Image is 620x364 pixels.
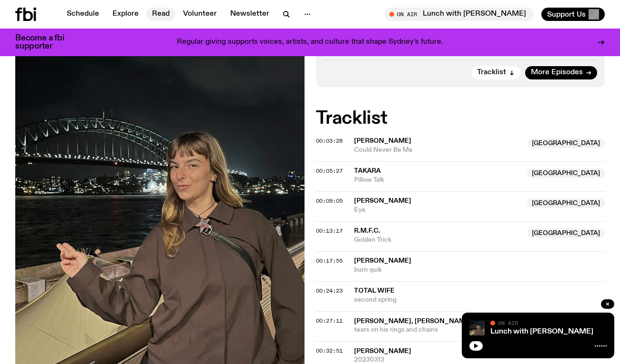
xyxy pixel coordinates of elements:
[354,325,605,334] span: tears on his rings and chains
[354,295,605,305] span: second spring
[316,227,343,235] span: 00:13:17
[477,69,506,76] span: Tracklist
[490,328,593,335] a: Lunch with [PERSON_NAME]
[316,287,343,295] span: 00:24:23
[316,347,343,354] span: 00:32:51
[177,8,223,21] a: Volunteer
[354,266,605,275] span: burn quik
[354,236,522,245] span: Golden Trick
[316,197,343,205] span: 00:09:05
[177,38,443,47] p: Regular giving supports voices, artists, and culture that shape Sydney’s future.
[61,8,105,21] a: Schedule
[527,138,605,148] span: [GEOGRAPHIC_DATA]
[224,8,275,21] a: Newsletter
[354,257,411,264] span: [PERSON_NAME]
[316,257,343,265] span: 00:17:55
[527,228,605,238] span: [GEOGRAPHIC_DATA]
[354,227,380,234] span: R.M.F.C.
[107,8,144,21] a: Explore
[531,69,583,76] span: More Episodes
[385,8,534,21] button: On AirLunch with [PERSON_NAME]
[471,66,520,79] button: Tracklist
[527,168,605,178] span: [GEOGRAPHIC_DATA]
[354,348,411,354] span: [PERSON_NAME]
[469,320,485,335] img: Izzy Page stands above looking down at Opera Bar. She poses in front of the Harbour Bridge in the...
[354,138,411,144] span: [PERSON_NAME]
[354,206,522,215] span: Eye
[146,8,175,21] a: Read
[354,176,522,185] span: Pillow Talk
[354,167,381,174] span: Takara
[547,10,586,19] span: Support Us
[498,320,518,326] span: On Air
[316,137,343,145] span: 00:03:28
[525,66,597,79] a: More Episodes
[541,8,605,21] button: Support Us
[15,34,76,50] h3: Become a fbi supporter
[316,167,343,175] span: 00:05:27
[354,318,472,325] span: [PERSON_NAME], [PERSON_NAME]
[316,317,343,325] span: 00:27:11
[316,110,605,127] h2: Tracklist
[354,287,395,294] span: Total Wife
[527,198,605,208] span: [GEOGRAPHIC_DATA]
[354,197,411,204] span: [PERSON_NAME]
[354,146,522,155] span: Could Never Be Me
